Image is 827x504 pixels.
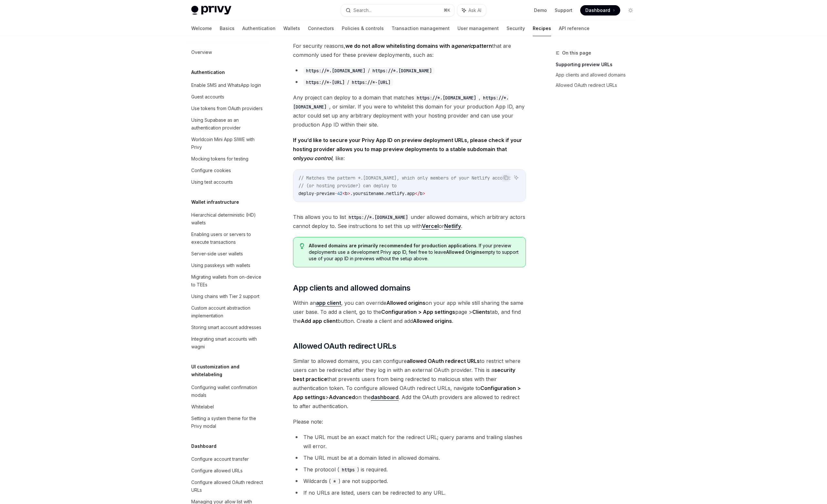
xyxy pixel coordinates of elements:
span: 42 [337,190,342,196]
a: Enable SMS and WhatsApp login [186,79,269,91]
div: Configure cookies [191,167,231,174]
li: The URL must be an exact match for the redirect URL; query params and trailing slashes will error. [293,433,526,451]
code: https://*.[DOMAIN_NAME] [346,214,411,221]
div: Using passkeys with wallets [191,262,250,269]
span: Please note: [293,417,526,426]
a: Supporting preview URLs [556,59,641,70]
strong: Allowed origins [386,300,425,306]
a: Recipes [533,21,551,36]
img: light logo [191,6,231,15]
strong: If you’d like to secure your Privy App ID on preview deployment URLs, please check if your hostin... [293,137,522,161]
a: Using passkeys with wallets [186,260,269,271]
span: // Matches the pattern *.[DOMAIN_NAME], which only members of your Netlify account [298,175,510,181]
li: The protocol ( ) is required. [293,465,526,474]
div: Using test accounts [191,178,233,186]
div: Server-side user wallets [191,250,243,258]
strong: we do not allow whitelisting domains with a pattern [345,43,492,49]
a: Integrating smart accounts with wagmi [186,333,269,353]
a: App clients and allowed domains [556,70,641,80]
a: Use tokens from OAuth providers [186,103,269,114]
div: Using Supabase as an authentication provider [191,116,265,132]
div: Enabling users or servers to execute transactions [191,231,265,246]
code: https://*.[DOMAIN_NAME] [414,94,479,101]
a: Guest accounts [186,91,269,103]
li: / [293,66,526,75]
a: Overview [186,46,269,58]
span: // (or hosting provider) can deploy to [298,183,397,189]
a: Dashboard [580,5,620,15]
span: Within an , you can override on your app while still sharing the same user base. To add a client,... [293,298,526,325]
span: > [423,190,425,196]
em: you control [304,155,332,161]
span: Allowed OAuth redirect URLs [293,341,396,351]
li: / [293,77,526,87]
strong: allowed OAuth redirect URLs [407,358,480,364]
a: Welcome [191,21,212,36]
span: - [335,190,337,196]
h5: Dashboard [191,442,216,450]
li: If no URLs are listed, users can be redirected to any URL. [293,488,526,497]
button: Ask AI [457,5,486,16]
a: Configure account transfer [186,453,269,465]
a: Configuring wallet confirmation modals [186,382,269,401]
a: Custom account abstraction implementation [186,302,269,322]
code: https://*.[DOMAIN_NAME] [370,67,434,74]
a: Using test accounts [186,176,269,188]
span: . If your preview deployments use a development Privy app ID, feel free to leave empty to support... [309,242,519,262]
div: Storing smart account addresses [191,324,261,331]
a: Using chains with Tier 2 support [186,291,269,302]
a: Demo [534,7,547,14]
span: </ [415,190,420,196]
a: Server-side user wallets [186,248,269,260]
h5: Authentication [191,68,225,76]
strong: Clients [472,309,490,315]
a: Using Supabase as an authentication provider [186,114,269,134]
a: Vercel [422,223,439,230]
span: Ask AI [468,7,481,14]
span: > [348,190,350,196]
span: Any project can deploy to a domain that matches , , or similar. If you were to whitelist this dom... [293,93,526,129]
a: Configure allowed URLs [186,465,269,477]
span: App clients and allowed domains [293,283,410,293]
span: netlify [386,190,404,196]
code: https://*-[URL] [349,79,393,86]
a: Wallets [283,21,300,36]
div: Whitelabel [191,403,214,411]
span: deploy [298,190,314,196]
a: Connectors [308,21,334,36]
a: Basics [220,21,235,36]
a: Support [555,7,572,14]
div: Integrating smart accounts with wagmi [191,335,265,351]
li: The URL must be at a domain listed in allowed domains. [293,453,526,462]
div: Overview [191,48,212,56]
div: Configure allowed OAuth redirect URLs [191,478,265,494]
code: https://*.[DOMAIN_NAME] [303,67,368,74]
a: Hierarchical deterministic (HD) wallets [186,209,269,229]
code: https://*-[URL] [303,79,347,86]
a: Mocking tokens for testing [186,153,269,165]
span: b [345,190,348,196]
strong: Add app client [301,318,338,324]
div: Worldcoin Mini App SIWE with Privy [191,136,265,151]
button: Toggle dark mode [625,5,636,15]
strong: Allowed domains are primarily recommended for production applications [309,243,476,248]
a: Authentication [242,21,276,36]
code: https [339,466,357,473]
a: Security [507,21,525,36]
a: Allowed OAuth redirect URLs [556,80,641,90]
div: Search... [353,6,372,14]
a: Configure cookies [186,165,269,176]
a: Storing smart account addresses [186,322,269,333]
a: Setting a system theme for the Privy modal [186,413,269,432]
strong: Allowed origins [413,318,452,324]
div: Configure allowed URLs [191,467,243,475]
span: - [314,190,317,196]
span: < [342,190,345,196]
div: Custom account abstraction implementation [191,304,265,320]
span: . [404,190,407,196]
div: Use tokens from OAuth providers [191,105,263,112]
strong: Allowed Origins [446,249,482,255]
div: Using chains with Tier 2 support [191,293,259,300]
div: Hierarchical deterministic (HD) wallets [191,211,265,227]
span: On this page [562,49,591,57]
